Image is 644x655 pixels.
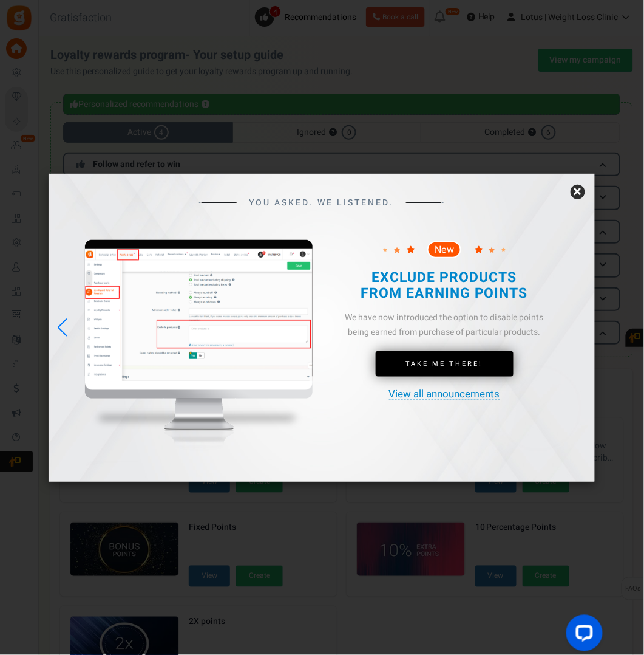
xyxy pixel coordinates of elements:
[85,249,313,390] img: screenshot
[341,310,547,340] div: We have now introduced the option to disable points being earned from purchase of particular prod...
[571,185,585,199] a: ×
[249,198,394,207] span: YOU ASKED. WE LISTENED.
[435,245,454,255] span: New
[389,389,500,400] a: View all announcements
[55,314,71,341] div: Previous slide
[85,240,313,471] img: mockup
[351,270,537,301] h2: EXCLUDE PRODUCTS FROM EARNING POINTS
[376,351,514,377] a: Take Me There!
